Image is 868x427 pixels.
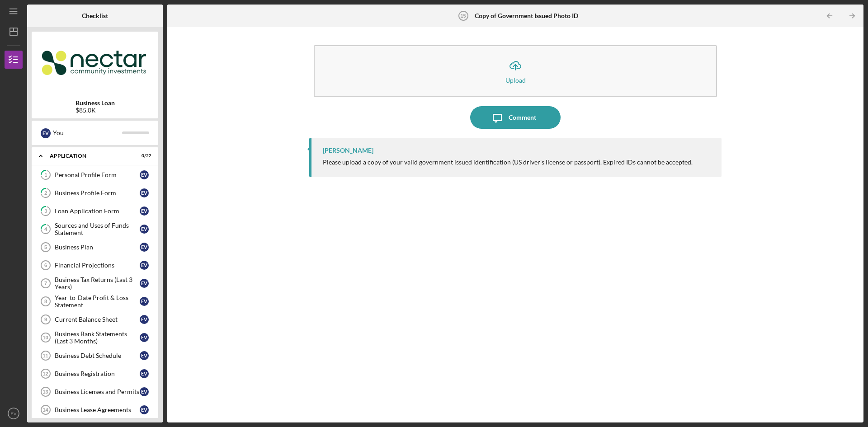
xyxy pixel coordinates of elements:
div: E V [140,225,149,234]
tspan: 5 [44,244,47,250]
text: EV [11,411,17,416]
div: Year-to-Date Profit & Loss Statement [55,294,140,309]
div: Business Plan [55,244,140,251]
tspan: 14 [42,407,48,413]
div: You [53,125,122,141]
b: Copy of Government Issued Photo ID [475,12,578,19]
tspan: 15 [461,13,466,19]
div: E V [41,128,51,138]
div: Comment [509,106,536,129]
tspan: 11 [42,353,48,358]
div: Current Balance Sheet [55,316,140,323]
a: 5Business PlanEV [36,238,154,256]
div: E V [140,188,149,197]
tspan: 9 [44,317,47,322]
div: E V [140,170,149,179]
a: 3Loan Application FormEV [36,202,154,220]
a: 11Business Debt ScheduleEV [36,347,154,365]
a: 4Sources and Uses of Funds StatementEV [36,220,154,238]
div: Business Tax Returns (Last 3 Years) [55,276,140,291]
button: Comment [470,106,561,129]
div: Application [50,153,129,159]
div: 0 / 22 [135,153,151,159]
div: Business Licenses and Permits [55,388,140,395]
div: Business Debt Schedule [55,352,140,359]
a: 12Business RegistrationEV [36,365,154,383]
div: Business Registration [55,370,140,377]
a: 7Business Tax Returns (Last 3 Years)EV [36,274,154,292]
a: 6Financial ProjectionsEV [36,256,154,274]
b: Checklist [82,12,108,19]
img: Product logo [32,36,158,90]
tspan: 3 [44,208,47,214]
a: 14Business Lease AgreementsEV [36,401,154,419]
button: Upload [314,45,717,97]
tspan: 4 [44,226,47,232]
div: E V [140,243,149,252]
div: E V [140,333,149,342]
a: 10Business Bank Statements (Last 3 Months)EV [36,328,154,347]
tspan: 7 [44,281,47,286]
div: $85.0K [75,107,115,114]
tspan: 8 [44,299,47,304]
div: Sources and Uses of Funds Statement [55,222,140,236]
div: E V [140,405,149,414]
tspan: 1 [44,172,47,178]
div: Upload [505,77,526,84]
a: 13Business Licenses and PermitsEV [36,383,154,401]
a: 2Business Profile FormEV [36,184,154,202]
div: Business Profile Form [55,189,140,197]
div: E V [140,315,149,324]
b: Business Loan [75,99,115,107]
div: Business Lease Agreements [55,406,140,413]
div: Please upload a copy of your valid government issued identification (US driver's license or passp... [323,159,693,166]
div: E V [140,206,149,216]
tspan: 12 [42,371,48,376]
a: 9Current Balance SheetEV [36,310,154,328]
a: 8Year-to-Date Profit & Loss StatementEV [36,292,154,310]
div: E V [140,387,149,396]
tspan: 13 [42,389,48,394]
div: E V [140,261,149,270]
tspan: 10 [42,335,48,340]
button: EV [5,404,23,422]
tspan: 2 [44,190,47,196]
div: Loan Application Form [55,207,140,215]
div: [PERSON_NAME] [323,147,373,154]
a: 1Personal Profile FormEV [36,166,154,184]
div: E V [140,369,149,378]
tspan: 6 [44,263,47,268]
div: E V [140,279,149,288]
div: Financial Projections [55,262,140,269]
div: E V [140,351,149,360]
div: Business Bank Statements (Last 3 Months) [55,330,140,345]
div: E V [140,297,149,306]
div: Personal Profile Form [55,171,140,178]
